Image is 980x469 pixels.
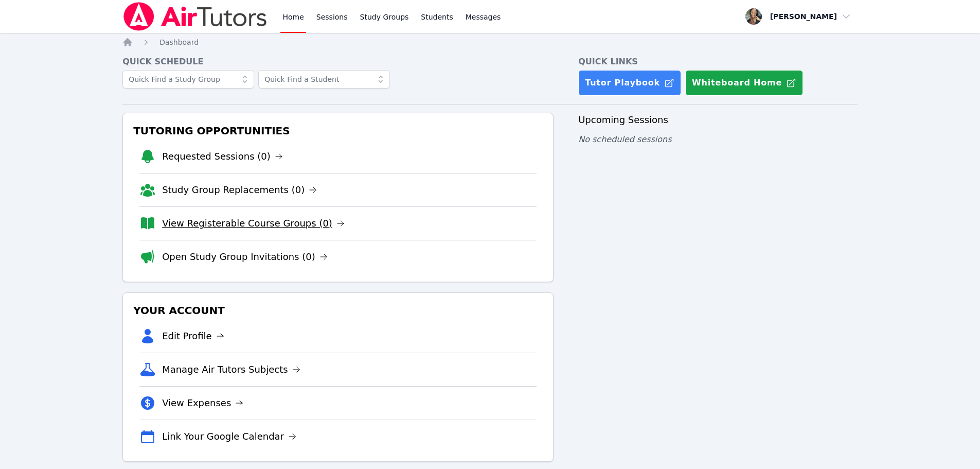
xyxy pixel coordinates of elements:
[578,113,858,127] h3: Upcoming Sessions
[578,70,681,96] a: Tutor Playbook
[162,216,345,231] a: View Registerable Course Groups (0)
[162,250,328,264] a: Open Study Group Invitations (0)
[162,329,224,343] a: Edit Profile
[159,38,199,46] span: Dashboard
[122,56,554,68] h4: Quick Schedule
[159,37,199,47] a: Dashboard
[122,70,254,89] input: Quick Find a Study Group
[162,429,296,444] a: Link Your Google Calendar
[162,362,300,377] a: Manage Air Tutors Subjects
[122,2,268,31] img: Air Tutors
[578,56,858,68] h4: Quick Links
[131,121,545,140] h3: Tutoring Opportunities
[162,396,243,410] a: View Expenses
[258,70,390,89] input: Quick Find a Student
[466,12,501,22] span: Messages
[122,37,858,47] nav: Breadcrumb
[162,149,283,164] a: Requested Sessions (0)
[685,70,803,96] button: Whiteboard Home
[131,301,545,320] h3: Your Account
[578,134,671,144] span: No scheduled sessions
[162,183,317,197] a: Study Group Replacements (0)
